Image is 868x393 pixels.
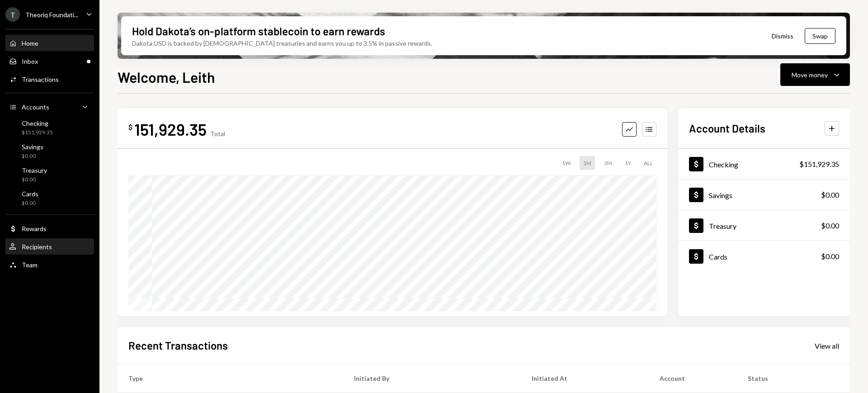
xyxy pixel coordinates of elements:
[134,119,207,139] div: 151,929.35
[118,68,215,86] h1: Welcome, Leith
[709,160,738,169] div: Checking
[821,251,839,262] div: $0.00
[580,156,595,170] div: 1M
[128,123,132,132] div: $
[805,28,835,44] button: Swap
[5,117,94,138] a: Checking$151,929.35
[22,190,38,198] div: Cards
[118,364,343,393] th: Type
[521,364,648,393] th: Initiated At
[799,159,839,170] div: $151,929.35
[5,256,94,273] a: Team
[132,38,432,48] div: Dakota USD is backed by [DEMOGRAPHIC_DATA] treasuries and earns you up to 3.5% in passive rewards.
[5,238,94,255] a: Recipients
[5,99,94,115] a: Accounts
[815,341,839,350] a: View all
[132,24,385,38] div: Hold Dakota’s on-platform stablecoin to earn rewards
[640,156,656,170] div: ALL
[128,338,228,353] h2: Recent Transactions
[22,129,53,137] div: $151,929.35
[821,220,839,231] div: $0.00
[22,199,38,207] div: $0.00
[22,225,47,232] div: Rewards
[22,152,43,160] div: $0.00
[737,364,850,393] th: Status
[678,210,850,241] a: Treasury$0.00
[22,166,47,174] div: Treasury
[22,103,49,111] div: Accounts
[780,63,850,86] button: Move money
[621,156,635,170] div: 1Y
[5,71,94,87] a: Transactions
[558,156,574,170] div: 1W
[5,220,94,237] a: Rewards
[709,252,727,261] div: Cards
[22,261,38,269] div: Team
[709,222,736,230] div: Treasury
[25,11,78,19] div: Theoriq Foundati...
[649,364,737,393] th: Account
[22,143,43,151] div: Savings
[709,191,732,199] div: Savings
[210,130,225,137] div: Total
[5,7,20,22] div: T
[821,189,839,200] div: $0.00
[22,39,38,47] div: Home
[5,53,94,69] a: Inbox
[678,149,850,179] a: Checking$151,929.35
[678,180,850,210] a: Savings$0.00
[689,121,765,136] h2: Account Details
[815,341,839,350] div: View all
[678,241,850,271] a: Cards$0.00
[22,76,59,83] div: Transactions
[22,119,53,127] div: Checking
[600,156,616,170] div: 3M
[5,140,94,162] a: Savings$0.00
[343,364,521,393] th: Initiated By
[22,243,52,251] div: Recipients
[760,25,805,47] button: Dismiss
[792,70,828,80] div: Move money
[5,35,94,51] a: Home
[5,164,94,185] a: Treasury$0.00
[5,187,94,209] a: Cards$0.00
[22,176,47,184] div: $0.00
[22,57,38,65] div: Inbox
